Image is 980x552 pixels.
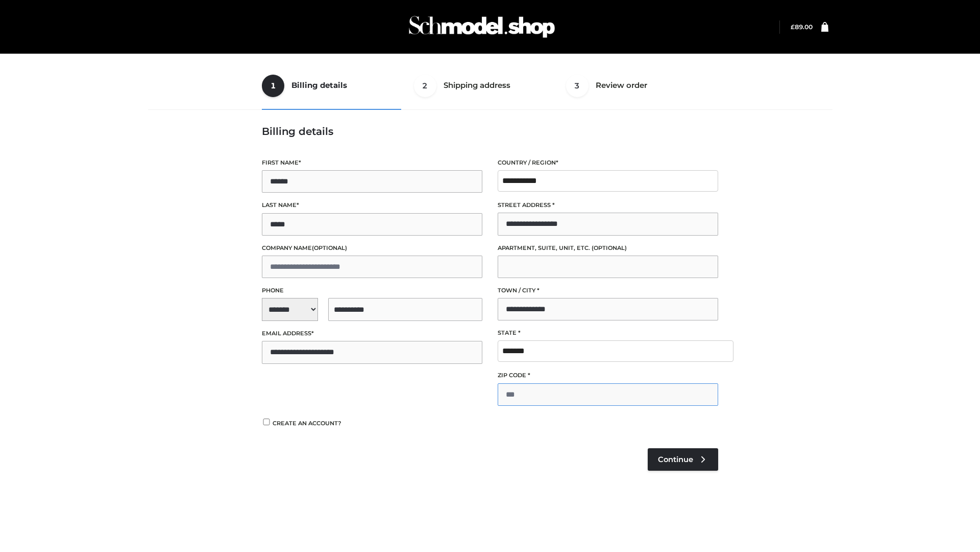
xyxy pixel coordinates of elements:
bdi: 89.00 [791,23,813,31]
a: Continue [648,448,718,471]
label: State [498,328,718,338]
label: Street address [498,200,718,210]
label: Last name [262,200,482,210]
span: (optional) [592,244,627,251]
label: Apartment, suite, unit, etc. [498,243,718,253]
label: First name [262,158,482,168]
label: Country / Region [498,158,718,168]
label: ZIP Code [498,371,718,380]
h3: Billing details [262,125,718,137]
span: Continue [658,455,693,464]
span: Create an account? [273,420,341,427]
input: Create an account? [262,419,271,425]
label: Email address [262,329,482,338]
label: Phone [262,286,482,295]
img: Schmodel Admin 964 [405,7,558,47]
label: Company name [262,243,482,253]
label: Town / City [498,286,718,295]
span: (optional) [312,244,347,251]
a: £89.00 [791,23,813,31]
span: £ [791,23,795,31]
